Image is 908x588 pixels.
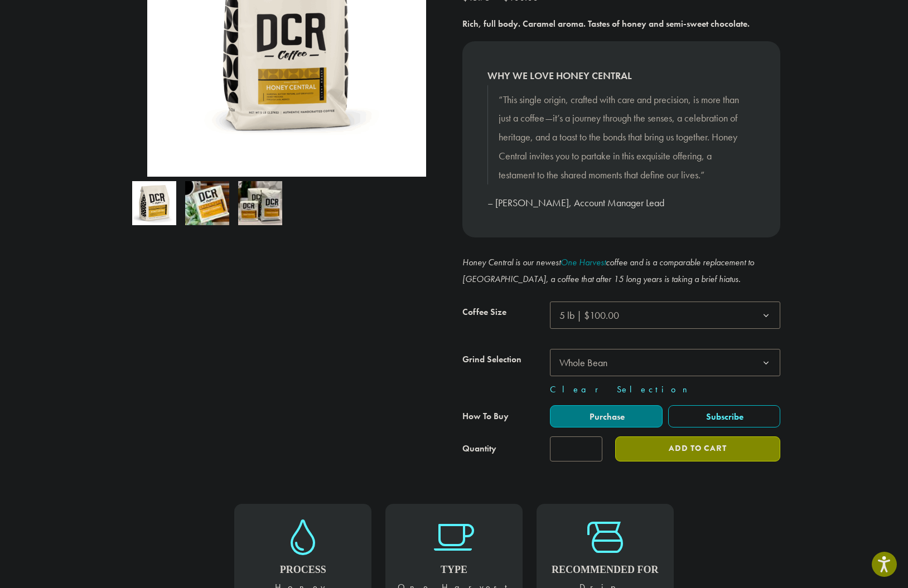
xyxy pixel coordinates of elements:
p: “This single origin, crafted with care and precision, is more than just a coffee—it’s a journey t... [499,90,744,184]
div: Quantity [462,442,496,455]
span: 5 lb | $100.00 [550,302,780,329]
img: Honey Central [132,181,176,225]
span: How To Buy [462,410,509,422]
p: – [PERSON_NAME], Account Manager Lead [487,193,755,212]
span: Whole Bean [550,349,780,376]
label: Grind Selection [462,352,550,368]
button: Add to cart [615,436,780,461]
input: Product quantity [550,436,602,461]
a: Clear Selection [550,383,780,396]
span: 5 lb | $100.00 [559,309,619,322]
span: Subscribe [704,411,743,422]
a: One Harvest [561,256,606,268]
h4: Process [245,564,360,576]
span: Purchase [588,411,625,422]
img: Honey Central - Image 3 [238,181,282,225]
span: Whole Bean [559,356,607,369]
img: Honey Central - Image 2 [185,181,229,225]
span: Whole Bean [555,352,619,373]
b: WHY WE LOVE HONEY CENTRAL [487,66,755,85]
label: Coffee Size [462,304,550,320]
h4: Type [397,564,511,576]
h4: Recommended For [548,564,663,576]
b: Rich, full body. Caramel aroma. Tastes of honey and semi-sweet chocolate. [462,18,750,30]
span: 5 lb | $100.00 [555,304,630,326]
i: Honey Central is our newest coffee and is a comparable replacement to [GEOGRAPHIC_DATA], a coffee... [462,256,754,285]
